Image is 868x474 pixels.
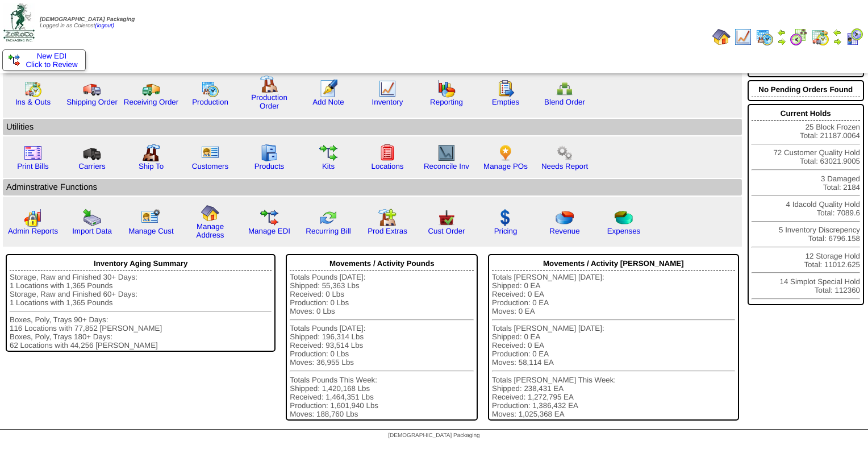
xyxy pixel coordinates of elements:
img: truck.gif [83,80,101,98]
div: Current Holds [752,106,860,121]
a: (logout) [95,23,114,29]
img: orders.gif [319,80,337,98]
div: Movements / Activity [PERSON_NAME] [492,256,735,271]
a: Receiving Order [124,98,178,106]
span: [DEMOGRAPHIC_DATA] Packaging [388,433,479,439]
div: Totals [PERSON_NAME] [DATE]: Shipped: 0 EA Received: 0 EA Production: 0 EA Moves: 0 EA Totals [PE... [492,273,735,418]
a: Pricing [494,227,518,235]
img: customers.gif [201,144,219,162]
a: Manage Address [197,222,224,239]
img: calendarcustomer.gif [845,28,863,46]
img: prodextras.gif [378,209,397,227]
span: New EDI [37,52,67,60]
div: Inventory Aging Summary [10,256,272,271]
div: Totals Pounds [DATE]: Shipped: 55,363 Lbs Received: 0 Lbs Production: 0 Lbs Moves: 0 Lbs Totals P... [290,273,474,418]
img: home.gif [712,28,731,46]
img: line_graph2.gif [437,144,456,162]
a: Import Data [72,227,112,235]
img: arrowright.gif [833,37,842,46]
a: Reporting [430,98,463,106]
div: 25 Block Frozen Total: 21187.0064 72 Customer Quality Hold Total: 63021.9005 3 Damaged Total: 218... [748,104,864,305]
span: Click to Review [9,60,80,69]
img: po.png [496,144,515,162]
img: workorder.gif [496,80,515,98]
a: Manage EDI [248,227,290,235]
a: Manage Cust [128,227,173,235]
img: factory2.gif [142,144,160,162]
img: managecust.png [141,209,162,227]
img: ediSmall.gif [9,55,20,66]
a: Manage POs [483,162,528,171]
a: Production Order [251,93,287,110]
a: Carriers [78,162,105,171]
img: graph2.png [24,209,42,227]
a: New EDI Click to Review [9,52,80,69]
a: Print Bills [17,162,49,171]
img: line_graph.gif [734,28,752,46]
img: arrowleft.gif [833,28,842,37]
a: Cust Order [428,227,465,235]
a: Products [254,162,285,171]
a: Shipping Order [66,98,118,106]
td: Adminstrative Functions [3,179,742,196]
a: Ins & Outs [15,98,51,106]
span: Logged in as Colerost [40,16,135,29]
a: Needs Report [541,162,588,171]
a: Customers [192,162,228,171]
img: graph.gif [437,80,456,98]
a: Kits [322,162,335,171]
img: truck2.gif [142,80,160,98]
img: zoroco-logo-small.webp [3,3,35,41]
img: workflow.gif [319,144,337,162]
img: calendarprod.gif [201,80,219,98]
img: calendarblend.gif [790,28,808,46]
a: Prod Extras [368,227,407,235]
img: import.gif [83,209,101,227]
img: dollar.gif [496,209,515,227]
img: cabinet.gif [260,144,278,162]
img: calendarprod.gif [756,28,774,46]
td: Utilities [3,119,742,135]
img: network.png [556,80,574,98]
img: factory.gif [260,75,278,93]
img: locations.gif [378,144,397,162]
a: Admin Reports [8,227,58,235]
a: Ship To [139,162,164,171]
a: Expenses [607,227,641,235]
img: edi.gif [260,209,278,227]
a: Recurring Bill [306,227,350,235]
a: Revenue [549,227,579,235]
div: Storage, Raw and Finished 30+ Days: 1 Locations with 1,365 Pounds Storage, Raw and Finished 60+ D... [10,273,272,350]
a: Locations [371,162,403,171]
img: pie_chart2.png [615,209,633,227]
img: calendarinout.gif [24,80,42,98]
img: reconcile.gif [319,209,337,227]
span: [DEMOGRAPHIC_DATA] Packaging [40,16,135,23]
img: arrowleft.gif [777,28,786,37]
img: arrowright.gif [777,37,786,46]
a: Production [192,98,228,106]
a: Blend Order [544,98,585,106]
a: Empties [492,98,519,106]
img: truck3.gif [83,144,101,162]
img: calendarinout.gif [811,28,829,46]
a: Add Note [312,98,344,106]
img: invoice2.gif [24,144,42,162]
div: Movements / Activity Pounds [290,256,474,271]
div: No Pending Orders Found [752,82,860,97]
a: Inventory [372,98,403,106]
img: workflow.png [556,144,574,162]
img: cust_order.png [437,209,456,227]
img: line_graph.gif [378,80,397,98]
a: Reconcile Inv [424,162,469,171]
img: pie_chart.png [556,209,574,227]
img: home.gif [201,204,219,222]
